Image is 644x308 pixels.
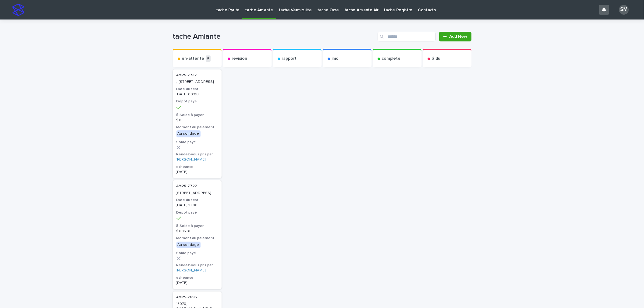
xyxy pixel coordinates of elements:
p: AM25-7722 [176,184,218,188]
a: Add New [439,32,471,41]
p: [STREET_ADDRESS] [176,191,218,195]
p: , [STREET_ADDRESS] [176,80,218,84]
div: SM [619,5,629,15]
h3: Rendez-vous pris par [176,263,218,268]
p: 9 [206,55,211,62]
p: [DATE] [176,170,218,174]
span: Add New [450,34,468,39]
a: AM25-7737 , [STREET_ADDRESS]Date du test[DATE] 00:00Dépôt payé$ Solde à payer$ 0Moment du paiemen... [173,69,222,178]
h3: Solde payé [176,251,218,256]
div: Au sondage [176,130,201,137]
h3: echeance [176,165,218,169]
h3: $ Solde à payer [176,224,218,228]
h3: Rendez-vous pris par [176,152,218,157]
p: révision [232,56,247,61]
p: en-attente [182,56,205,61]
h3: Date du test [176,87,218,92]
p: rapport [282,56,297,61]
h3: Solde payé [176,140,218,145]
a: [PERSON_NAME] [176,268,206,273]
h3: Dépôt payé [176,99,218,104]
a: AM25-7722 [STREET_ADDRESS]Date du test[DATE] 10:00Dépôt payé$ Solde à payer$ 885.31Moment du paie... [173,180,222,289]
p: [DATE] [176,281,218,285]
h3: Moment du paiement [176,125,218,130]
p: [DATE] 00:00 [176,92,218,97]
p: AM25-7737 [176,73,218,77]
h3: Dépôt payé [176,210,218,215]
p: $ 0 [176,118,218,122]
div: Au sondage [176,242,201,248]
a: [PERSON_NAME] [176,158,206,162]
p: AM25-7695 [176,295,218,299]
h3: Date du test [176,198,218,203]
p: jmo [332,56,339,61]
p: $ du [432,56,441,61]
p: complété [382,56,401,61]
img: stacker-logo-s-only.png [12,4,24,16]
p: $ 885.31 [176,229,218,233]
h1: tache Amiante [173,32,375,41]
h3: $ Solde à payer [176,113,218,118]
h3: Moment du paiement [176,236,218,241]
p: [DATE] 10:00 [176,203,218,207]
input: Search [378,32,436,41]
h3: echeance [176,275,218,280]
